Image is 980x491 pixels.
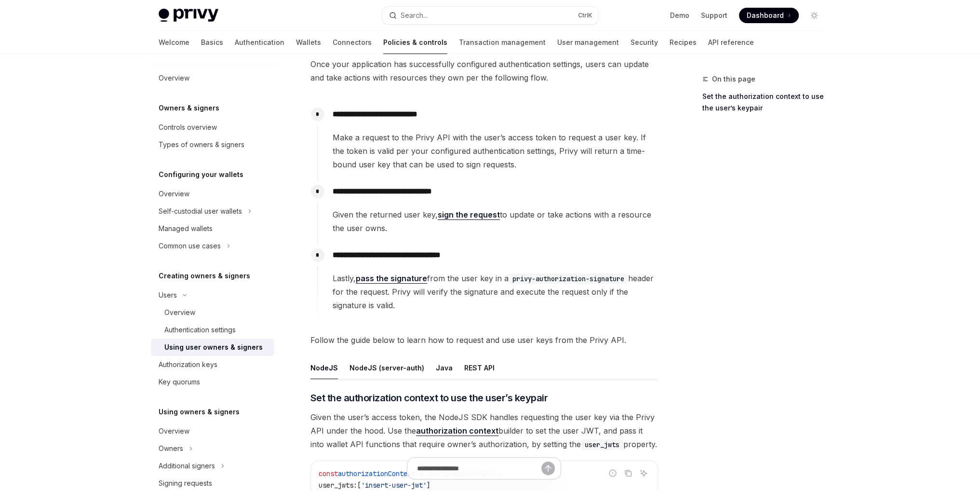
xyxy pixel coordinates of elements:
[159,72,189,84] div: Overview
[159,359,217,370] div: Authorization keys
[578,12,592,19] span: Ctrl K
[416,426,498,436] a: authorization context
[159,139,244,150] div: Types of owners & signers
[151,304,274,321] a: Overview
[806,8,822,23] button: Toggle dark mode
[417,458,541,479] input: Ask a question...
[747,11,784,20] span: Dashboard
[151,119,274,136] a: Controls overview
[438,210,500,220] a: sign the request
[151,440,274,457] button: Toggle Owners section
[159,205,242,217] div: Self-custodial user wallets
[333,31,372,54] a: Connectors
[310,410,658,451] span: Given the user’s access token, the NodeJS SDK handles requesting the user key via the Privy API u...
[159,460,215,472] div: Additional signers
[296,31,321,54] a: Wallets
[159,223,213,234] div: Managed wallets
[712,73,755,85] span: On this page
[151,373,274,391] a: Key quorums
[310,57,658,84] span: Once your application has successfully configured authentication settings, users can update and t...
[164,307,195,318] div: Overview
[310,356,338,379] div: NodeJS
[159,443,183,454] div: Owners
[159,406,240,418] h5: Using owners & signers
[159,102,219,114] h5: Owners & signers
[151,237,274,255] button: Toggle Common use cases section
[235,31,284,54] a: Authentication
[557,31,619,54] a: User management
[333,208,658,235] span: Given the returned user key, to update or take actions with a resource the user owns.
[349,356,424,379] div: NodeJS (server-auth)
[670,31,697,54] a: Recipes
[159,9,218,22] img: light logo
[151,321,274,339] a: Authentication settings
[631,31,658,54] a: Security
[401,10,428,21] div: Search...
[159,240,221,252] div: Common use cases
[739,8,799,23] a: Dashboard
[333,272,658,312] span: Lastly, from the user key in a header for the request. Privy will verify the signature and execut...
[581,439,623,450] code: user_jwts
[459,31,546,54] a: Transaction management
[151,69,274,87] a: Overview
[159,376,200,388] div: Key quorums
[708,31,754,54] a: API reference
[702,89,830,116] a: Set the authorization context to use the user’s keypair
[151,185,274,203] a: Overview
[159,477,212,489] div: Signing requests
[509,273,628,284] code: privy-authorization-signature
[151,136,274,153] a: Types of owners & signers
[310,391,548,405] span: Set the authorization context to use the user’s keypair
[159,188,189,200] div: Overview
[383,31,447,54] a: Policies & controls
[164,324,236,336] div: Authentication settings
[159,31,189,54] a: Welcome
[151,339,274,356] a: Using user owners & signers
[159,289,177,301] div: Users
[151,220,274,237] a: Managed wallets
[541,462,555,475] button: Send message
[382,7,598,24] button: Open search
[151,286,274,304] button: Toggle Users section
[464,356,495,379] div: REST API
[356,273,427,284] a: pass the signature
[159,169,243,180] h5: Configuring your wallets
[159,122,217,133] div: Controls overview
[201,31,223,54] a: Basics
[436,356,453,379] div: Java
[151,423,274,440] a: Overview
[151,203,274,220] button: Toggle Self-custodial user wallets section
[310,333,658,347] span: Follow the guide below to learn how to request and use user keys from the Privy API.
[164,341,263,353] div: Using user owners & signers
[159,425,189,437] div: Overview
[333,131,658,171] span: Make a request to the Privy API with the user’s access token to request a user key. If the token ...
[151,356,274,373] a: Authorization keys
[151,457,274,475] button: Toggle Additional signers section
[159,270,250,282] h5: Creating owners & signers
[701,11,727,20] a: Support
[670,11,689,20] a: Demo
